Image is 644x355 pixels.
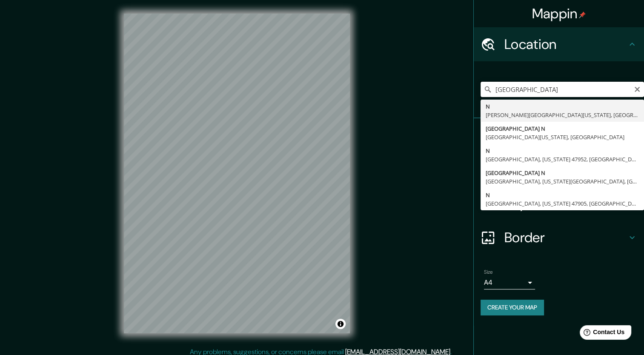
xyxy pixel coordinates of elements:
div: [GEOGRAPHIC_DATA], [US_STATE][GEOGRAPHIC_DATA], [GEOGRAPHIC_DATA] [486,177,639,186]
div: A4 [484,276,535,289]
h4: Mappin [532,5,586,22]
div: [GEOGRAPHIC_DATA] N [486,169,639,177]
div: [GEOGRAPHIC_DATA], [US_STATE] 47952, [GEOGRAPHIC_DATA] [486,155,639,163]
div: N [486,102,639,111]
div: Layout [474,186,644,220]
div: Style [474,152,644,186]
div: N [486,146,639,155]
canvas: Map [124,14,350,333]
div: Location [474,27,644,61]
input: Pick your city or area [481,82,644,97]
button: Clear [634,85,641,93]
div: [PERSON_NAME][GEOGRAPHIC_DATA][US_STATE], [GEOGRAPHIC_DATA] [486,111,639,119]
iframe: Help widget launcher [568,322,635,346]
div: [GEOGRAPHIC_DATA], [US_STATE] 47905, [GEOGRAPHIC_DATA] [486,199,639,208]
button: Create your map [481,300,544,315]
div: Pins [474,118,644,152]
button: Toggle attribution [335,319,346,329]
h4: Layout [504,195,627,212]
h4: Border [504,229,627,246]
h4: Location [504,36,627,53]
img: pin-icon.png [579,11,586,18]
div: N [486,191,639,199]
div: [GEOGRAPHIC_DATA][US_STATE], [GEOGRAPHIC_DATA] [486,133,639,141]
div: [GEOGRAPHIC_DATA] N [486,124,639,133]
label: Size [484,269,493,276]
div: Border [474,220,644,255]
